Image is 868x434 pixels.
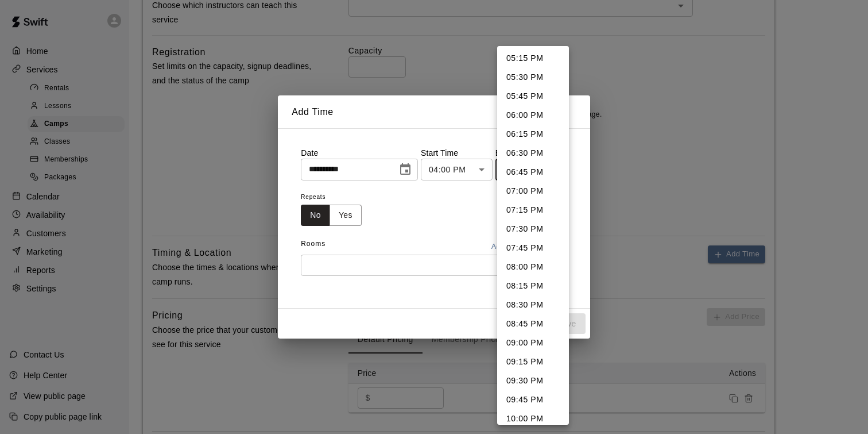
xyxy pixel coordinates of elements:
[497,182,569,201] li: 07:00 PM
[497,258,569,276] li: 08:00 PM
[497,163,569,182] li: 06:45 PM
[497,333,569,352] li: 09:00 PM
[497,409,569,428] li: 10:00 PM
[497,49,569,68] li: 05:15 PM
[497,239,569,258] li: 07:45 PM
[497,87,569,106] li: 05:45 PM
[497,314,569,333] li: 08:45 PM
[497,352,569,371] li: 09:15 PM
[497,144,569,163] li: 06:30 PM
[497,220,569,239] li: 07:30 PM
[497,125,569,144] li: 06:15 PM
[497,295,569,314] li: 08:30 PM
[497,68,569,87] li: 05:30 PM
[497,201,569,220] li: 07:15 PM
[497,276,569,295] li: 08:15 PM
[497,106,569,125] li: 06:00 PM
[497,390,569,409] li: 09:45 PM
[497,371,569,390] li: 09:30 PM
